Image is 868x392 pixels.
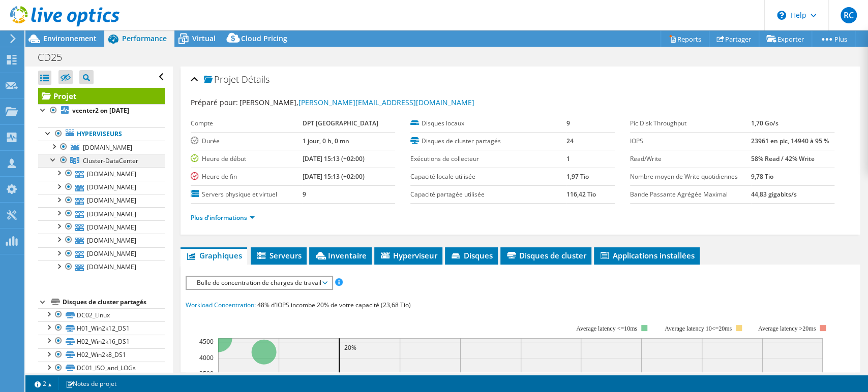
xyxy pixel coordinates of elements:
[191,172,303,182] label: Heure de fin
[242,73,270,85] span: Détails
[709,31,759,47] a: Partager
[38,247,165,260] a: [DOMAIN_NAME]
[410,172,566,182] label: Capacité locale utilisée
[191,97,238,107] label: Préparé pour:
[27,377,59,390] a: 2
[566,154,570,163] b: 1
[303,154,365,163] b: [DATE] 15:13 (+02:00)
[665,325,732,332] tspan: Average latency 10<=20ms
[630,118,751,128] label: Pic Disk Throughput
[303,137,349,145] b: 1 jour, 0 h, 0 mn
[303,172,365,181] b: [DATE] 15:13 (+02:00)
[38,321,165,335] a: H01_Win2k12_DS1
[751,137,829,145] b: 23961 en pic, 14940 à 95 %
[751,119,779,127] b: 1,70 Go/s
[630,189,751,200] label: Bande Passante Agrégée Maximal
[192,277,326,289] span: Bulle de concentration de charges de travail
[199,369,214,378] text: 3500
[630,136,751,146] label: IOPS
[256,250,302,260] span: Serveurs
[240,97,474,107] span: [PERSON_NAME],
[410,136,566,146] label: Disques de cluster partagés
[450,250,493,260] span: Disques
[566,137,574,145] b: 24
[38,167,165,180] a: [DOMAIN_NAME]
[204,75,239,85] span: Projet
[630,154,751,164] label: Read/Write
[505,250,586,260] span: Disques de cluster
[191,213,255,222] a: Plus d'informations
[410,118,566,128] label: Disques locaux
[191,118,303,128] label: Compte
[661,31,709,47] a: Reports
[38,181,165,194] a: [DOMAIN_NAME]
[72,106,129,115] b: vcenter2 on [DATE]
[257,301,411,309] span: 48% d'IOPS incombe 20% de votre capacité (23,68 Tio)
[38,335,165,348] a: H02_Win2k16_DS1
[38,308,165,321] a: DC02_Linux
[38,104,165,117] a: vcenter2 on [DATE]
[83,156,138,165] span: Cluster-DataCenter
[576,325,637,332] tspan: Average latency <=10ms
[751,154,815,163] b: 58% Read / 42% Write
[599,250,695,260] span: Applications installées
[38,194,165,207] a: [DOMAIN_NAME]
[410,189,566,200] label: Capacité partagée utilisée
[38,234,165,247] a: [DOMAIN_NAME]
[63,296,165,308] div: Disques de cluster partagés
[566,119,570,127] b: 9
[410,154,566,164] label: Exécutions de collecteur
[199,337,214,346] text: 4500
[191,136,303,146] label: Durée
[192,34,216,43] span: Virtual
[812,31,855,47] a: Plus
[186,301,256,309] span: Workload Concentration:
[303,190,306,199] b: 9
[314,250,367,260] span: Inventaire
[38,260,165,274] a: [DOMAIN_NAME]
[43,34,97,43] span: Environnement
[777,11,786,20] svg: \n
[566,172,589,181] b: 1,97 Tio
[841,7,857,23] span: RC
[751,172,773,181] b: 9,78 Tio
[379,250,437,260] span: Hyperviseur
[38,88,165,104] a: Projet
[566,190,596,199] b: 116,42 Tio
[58,377,124,390] a: Notes de projet
[38,348,165,362] a: H02_Win2k8_DS1
[191,154,303,164] label: Heure de début
[38,220,165,234] a: [DOMAIN_NAME]
[191,189,303,200] label: Servers physique et virtuel
[751,190,797,199] b: 44,83 gigabits/s
[303,119,378,127] b: DPT [GEOGRAPHIC_DATA]
[33,52,78,63] h1: CD25
[759,31,812,47] a: Exporter
[122,34,167,43] span: Performance
[38,127,165,141] a: Hyperviseurs
[199,353,214,362] text: 4000
[38,154,165,167] a: Cluster-DataCenter
[758,325,816,332] text: Average latency >20ms
[38,141,165,154] a: [DOMAIN_NAME]
[241,34,287,43] span: Cloud Pricing
[630,172,751,182] label: Nombre moyen de Write quotidiennes
[83,143,132,152] span: [DOMAIN_NAME]
[38,362,165,375] a: DC01_ISO_and_LOGs
[298,97,474,107] a: [PERSON_NAME][EMAIL_ADDRESS][DOMAIN_NAME]
[38,207,165,220] a: [DOMAIN_NAME]
[186,250,242,260] span: Graphiques
[344,343,356,352] text: 20%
